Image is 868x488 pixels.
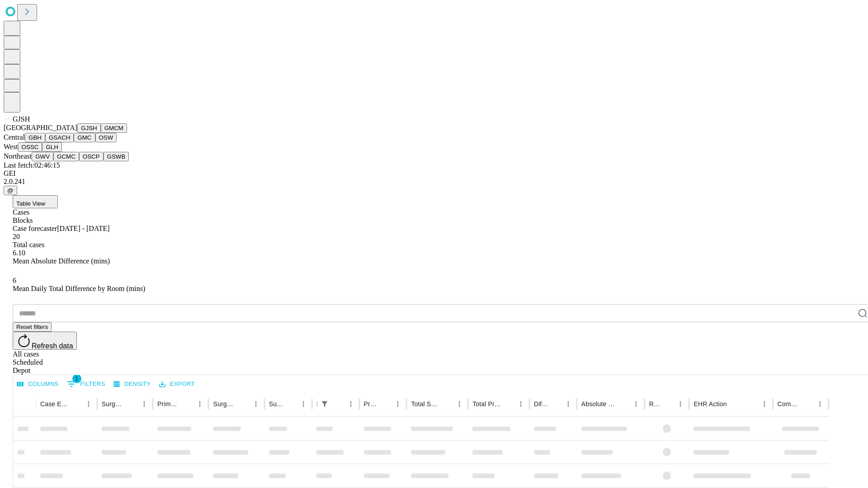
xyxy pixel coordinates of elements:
span: [GEOGRAPHIC_DATA] [4,124,77,131]
div: Predicted In Room Duration [364,400,378,408]
button: Sort [70,398,82,410]
button: @ [4,186,17,195]
button: Sort [125,398,138,410]
button: GJSH [77,123,101,133]
button: GCMC [53,152,79,161]
div: GEI [4,169,864,178]
button: Sort [332,398,344,410]
button: Sort [661,398,674,410]
button: Menu [674,398,687,410]
button: GWV [32,152,53,161]
button: Menu [297,398,310,410]
button: Sort [728,398,741,410]
button: GMC [74,133,95,142]
span: 6.10 [13,249,25,257]
button: Menu [193,398,206,410]
div: Surgery Date [269,400,283,408]
button: OSCP [79,152,104,161]
button: Density [111,377,153,391]
button: OSSC [18,142,42,152]
button: Sort [379,398,392,410]
button: Menu [514,398,527,410]
div: Comments [778,400,800,408]
div: Absolute Difference [581,400,616,408]
span: Last fetch: 02:46:15 [4,161,60,169]
div: Scheduled In Room Duration [316,400,317,408]
div: EHR Action [693,400,726,408]
span: Refresh data [32,342,73,350]
span: GJSH [13,115,30,123]
button: Sort [549,398,562,410]
div: 1 active filter [318,398,331,410]
div: Surgery Name [213,400,236,408]
button: Sort [181,398,193,410]
button: Table View [13,195,58,208]
span: Central [4,133,25,141]
span: Reset filters [16,324,48,330]
button: Sort [440,398,453,410]
div: 2.0.241 [4,178,864,186]
span: Case forecaster [13,225,57,232]
button: Menu [344,398,357,410]
span: Mean Absolute Difference (mins) [13,257,110,265]
span: Northeast [4,152,32,160]
button: Export [157,377,197,391]
button: Menu [250,398,262,410]
button: Show filters [65,377,108,391]
button: Sort [502,398,514,410]
button: Refresh data [13,332,77,350]
button: Menu [562,398,575,410]
button: Menu [453,398,466,410]
button: Select columns [15,377,61,391]
button: Reset filters [13,322,52,332]
span: West [4,143,18,150]
button: GMCM [101,123,127,133]
button: Sort [617,398,630,410]
button: Sort [801,398,814,410]
span: 1 [72,374,81,383]
button: Menu [814,398,826,410]
button: GSACH [45,133,74,142]
div: Total Predicted Duration [472,400,501,408]
button: GSWB [104,152,129,161]
span: 6 [13,277,16,284]
button: Menu [82,398,95,410]
div: Resolved in EHR [649,400,661,408]
button: Sort [284,398,297,410]
button: GLH [42,142,61,152]
span: Total cases [13,241,44,249]
button: Menu [392,398,404,410]
button: GBH [25,133,45,142]
span: Table View [16,200,45,207]
div: Surgeon Name [102,400,124,408]
div: Primary Service [157,400,180,408]
span: @ [7,187,14,194]
button: Show filters [318,398,331,410]
button: Menu [138,398,151,410]
button: Sort [237,398,250,410]
button: OSW [95,133,117,142]
button: Menu [630,398,642,410]
span: Mean Daily Total Difference by Room (mins) [13,285,145,292]
span: 20 [13,233,20,240]
div: Case Epic Id [40,400,69,408]
div: Total Scheduled Duration [411,400,439,408]
span: [DATE] - [DATE] [57,225,109,232]
div: Difference [534,400,548,408]
button: Menu [758,398,771,410]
